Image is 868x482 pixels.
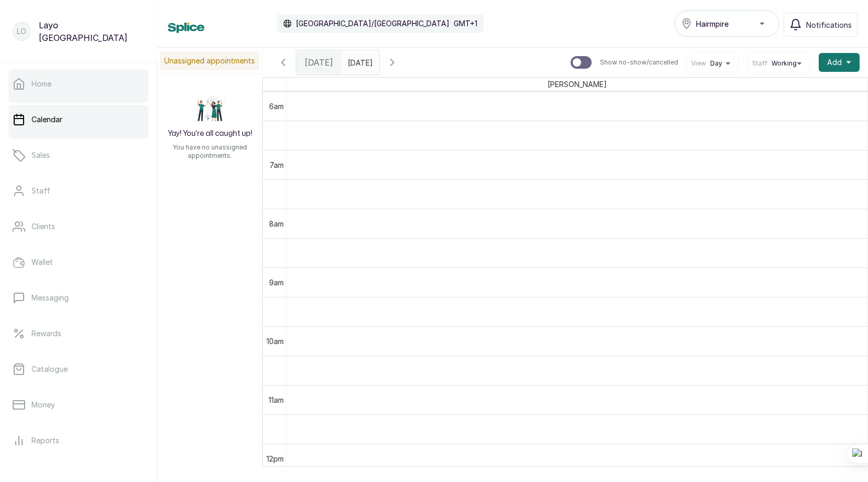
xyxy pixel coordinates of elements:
[784,13,858,37] button: Notifications
[164,143,256,160] p: You have no unassigned appointments.
[600,58,678,67] p: Show no-show/cancelled
[267,159,286,170] div: 7am
[8,141,148,170] a: Sales
[752,59,806,68] button: StaffWorking
[545,78,609,91] span: [PERSON_NAME]
[8,69,148,99] a: Home
[710,59,722,68] span: Day
[674,10,779,37] button: Hairmpire
[264,453,286,464] div: 12pm
[31,328,61,339] p: Rewards
[8,426,148,455] a: Reports
[31,186,50,196] p: Staff
[8,212,148,241] a: Clients
[31,79,51,89] p: Home
[31,150,50,160] p: Sales
[771,59,797,68] span: Working
[752,59,767,68] span: Staff
[8,319,148,348] a: Rewards
[691,59,706,68] span: View
[267,218,286,229] div: 8am
[454,18,477,29] p: GMT+1
[305,56,333,69] span: [DATE]
[31,257,53,267] p: Wallet
[264,336,286,347] div: 10am
[31,435,59,446] p: Reports
[8,248,148,277] a: Wallet
[696,18,728,29] span: Hairmpire
[296,50,341,74] div: [DATE]
[8,176,148,206] a: Staff
[266,394,286,405] div: 11am
[267,277,286,288] div: 9am
[31,293,69,303] p: Messaging
[31,114,62,125] p: Calendar
[39,19,144,44] p: Layo [GEOGRAPHIC_DATA]
[8,283,148,313] a: Messaging
[819,53,860,72] button: Add
[168,128,252,139] h2: Yay! You’re all caught up!
[691,59,734,68] button: ViewDay
[31,221,55,232] p: Clients
[31,364,68,374] p: Catalogue
[267,101,286,112] div: 6am
[296,18,449,29] p: [GEOGRAPHIC_DATA]/[GEOGRAPHIC_DATA]
[827,57,842,68] span: Add
[806,19,852,30] span: Notifications
[8,355,148,384] a: Catalogue
[160,51,259,70] p: Unassigned appointments
[17,26,26,37] p: LO
[31,400,55,410] p: Money
[8,390,148,420] a: Money
[8,105,148,134] a: Calendar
